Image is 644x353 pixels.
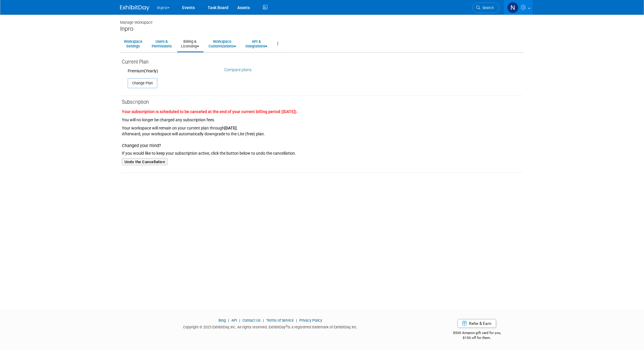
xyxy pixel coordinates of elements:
[122,117,522,123] div: You will no longer be charged any subscription fees.
[120,37,146,51] a: WorkspaceSettings
[122,158,168,165] button: Undo the Cancellation
[122,109,522,115] div: Your subscription is scheduled to be canceled at the end of your current billing period ([DATE]).
[266,318,294,323] a: Terms of Service
[122,131,522,137] div: Afterward, your workspace will automatically downgrade to the Lite (free) plan.
[262,318,265,323] span: |
[144,69,158,73] span: (Yearly)
[480,6,494,10] span: Search
[218,318,226,323] a: Blog
[242,318,261,323] a: Contact Us
[120,25,524,33] div: Inpro
[299,318,322,323] a: Privacy Policy
[457,319,496,328] a: Refer & Earn
[430,335,524,340] div: $150 off for them.
[128,78,157,88] button: Change Plan
[507,2,518,13] img: Nick Cotter
[224,67,252,72] a: Compare plans
[120,323,421,330] div: Copyright © 2025 ExhibitDay, Inc. All rights reserved. ExhibitDay is a registered trademark of Ex...
[122,150,522,156] div: If you would like to keep your subscription active, click the button below to undo the cancellation.
[295,318,298,323] span: |
[231,318,237,323] a: API
[122,125,522,131] div: Your workspace will remain on your current plan through .
[205,37,240,51] a: WorkspaceCustomizations
[122,143,522,149] div: Changed your mind?
[430,327,524,340] div: $500 Amazon gift card for you,
[122,56,216,68] div: Current Plan
[122,96,522,106] div: Subscription
[177,37,203,51] a: Billing &Licensing
[120,5,149,11] img: ExhibitDay
[148,37,175,51] a: Users &Permissions
[238,318,242,323] span: |
[227,318,230,323] span: |
[128,68,216,74] div: Premium
[224,126,237,130] span: [DATE]
[120,15,524,25] div: Manage Workspace
[242,37,271,51] a: API &Integrations
[286,325,288,328] sup: ®
[472,3,499,13] a: Search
